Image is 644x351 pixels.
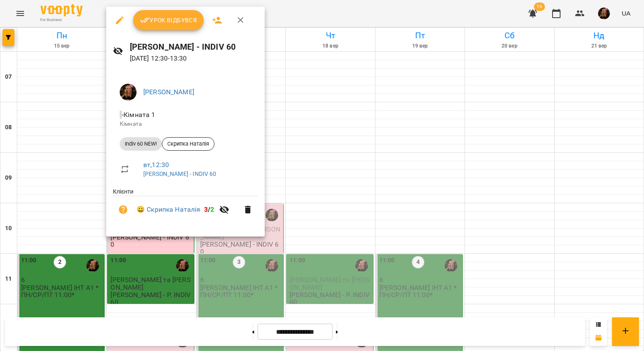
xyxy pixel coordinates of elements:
span: Урок відбувся [140,15,197,25]
p: [DATE] 12:30 - 13:30 [130,53,258,64]
h6: [PERSON_NAME] - INDIV 60 [130,40,258,53]
p: Кімната [120,120,251,128]
span: 2 [210,205,214,213]
span: 3 [204,205,208,213]
img: 019b2ef03b19e642901f9fba5a5c5a68.jpg [120,84,137,101]
ul: Клієнти [113,187,258,226]
b: / [204,205,214,213]
a: [PERSON_NAME] [143,88,194,96]
div: Скрипка Наталія [162,137,215,151]
a: [PERSON_NAME] - INDIV 60 [143,170,217,177]
span: Indiv 60 NEW! [120,140,162,148]
button: Візит ще не сплачено. Додати оплату? [113,199,133,220]
a: 😀 Скрипка Наталія [137,205,201,215]
span: - Кімната 1 [120,111,157,119]
span: Скрипка Наталія [162,140,214,148]
a: вт , 12:30 [143,161,169,169]
button: Урок відбувся [133,10,204,30]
